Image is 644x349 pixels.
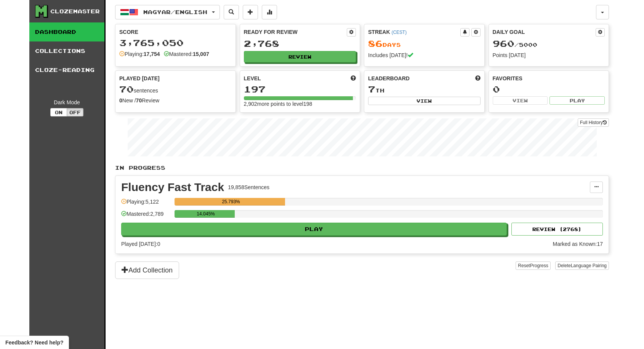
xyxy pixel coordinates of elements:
[243,5,258,19] button: Add sentence to collection
[530,263,548,268] span: Progress
[143,9,207,15] span: Magyar / English
[121,223,507,236] button: Play
[578,118,609,127] a: Full History
[493,28,596,37] div: Daily Goal
[164,50,209,58] div: Mastered:
[516,261,550,270] button: ResetProgress
[67,108,83,116] button: Off
[50,8,100,15] div: Clozemaster
[228,183,269,191] div: 19,858 Sentences
[29,22,104,41] a: Dashboard
[121,210,171,223] div: Mastered: 2,789
[368,75,410,82] span: Leaderboard
[493,75,605,82] div: Favorites
[493,51,605,59] div: Points [DATE]
[493,38,514,49] span: 960
[368,39,481,49] div: Day s
[244,28,347,36] div: Ready for Review
[119,97,122,104] strong: 0
[115,5,220,19] button: Magyar/English
[571,263,607,268] span: Language Pairing
[35,99,99,106] div: Dark Mode
[351,75,356,82] span: Score more points to level up
[119,38,232,48] div: 3,765,050
[119,97,232,104] div: New / Review
[368,84,481,94] div: th
[177,198,285,206] div: 25.793%
[244,51,356,62] button: Review
[115,261,179,279] button: Add Collection
[368,51,481,59] div: Includes [DATE]!
[391,30,407,35] a: (CEST)
[29,61,104,80] a: Cloze-Reading
[368,28,460,36] div: Streak
[493,84,605,94] div: 0
[119,84,232,94] div: sentences
[121,198,171,210] div: Playing: 5,122
[555,261,609,270] button: DeleteLanguage Pairing
[262,5,277,19] button: More stats
[553,240,603,248] div: Marked as Known: 17
[244,75,261,82] span: Level
[121,241,160,247] span: Played [DATE]: 0
[115,164,609,172] p: In Progress
[193,51,209,57] strong: 15,007
[121,182,224,193] div: Fluency Fast Track
[119,75,160,82] span: Played [DATE]
[244,84,356,94] div: 197
[511,223,603,236] button: Review (2768)
[5,339,63,346] span: Open feedback widget
[50,108,67,116] button: On
[29,41,104,61] a: Collections
[144,51,160,57] strong: 17,754
[119,50,160,58] div: Playing:
[119,28,232,36] div: Score
[549,96,605,105] button: Play
[224,5,239,19] button: Search sentences
[493,41,537,48] span: / 5000
[136,97,142,104] strong: 70
[244,39,356,48] div: 2,768
[368,38,383,49] span: 86
[368,97,481,105] button: View
[119,84,134,94] span: 70
[475,75,481,82] span: This week in points, UTC
[177,210,235,218] div: 14.045%
[244,100,356,108] div: 2,902 more points to level 198
[493,96,548,105] button: View
[368,84,375,94] span: 7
